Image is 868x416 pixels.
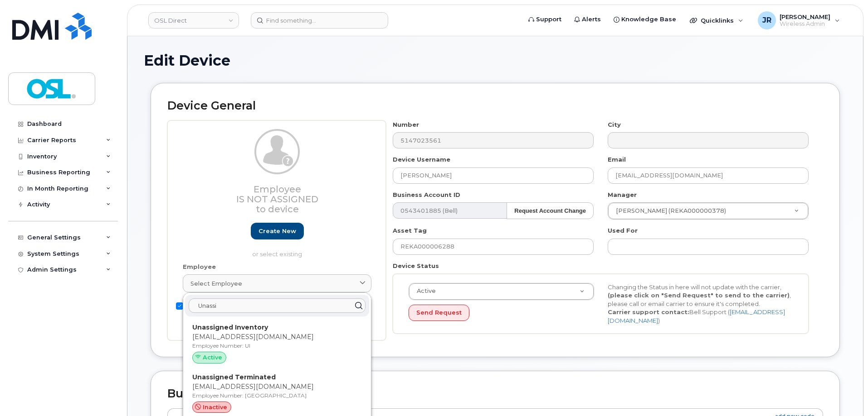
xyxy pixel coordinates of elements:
span: to device [256,204,299,215]
a: Create new [251,223,304,239]
p: [EMAIL_ADDRESS][DOMAIN_NAME] [192,382,362,392]
span: Active [411,287,436,295]
p: or select existing [183,250,371,258]
label: Manager [608,191,637,199]
label: Asset Tag [393,226,427,235]
strong: Unassigned Inventory [192,323,268,331]
input: Non-employee owned device [176,302,183,310]
span: [PERSON_NAME] (REKA000000378) [610,207,726,215]
a: Active [409,283,594,300]
label: Non-employee owned device [176,301,276,311]
label: Device Status [393,262,439,270]
h1: Edit Device [144,53,847,68]
button: Send Request [409,305,469,321]
label: Business Account ID [393,191,460,199]
strong: Request Account Change [514,207,586,214]
a: [EMAIL_ADDRESS][DOMAIN_NAME] [608,308,785,324]
p: Employee Number: UI [192,342,362,350]
span: Active [203,353,222,362]
input: Enter name, email, or employee number [189,298,366,313]
h3: Employee [183,184,371,214]
span: Is not assigned [236,194,318,205]
label: Employee [183,263,216,271]
strong: Carrier support contact: [608,308,689,316]
a: [PERSON_NAME] (REKA000000378) [608,203,808,219]
p: Employee Number: [GEOGRAPHIC_DATA] [192,392,362,400]
h2: Business Unit [167,387,823,400]
label: Used For [608,226,638,235]
div: Unassigned Inventory[EMAIL_ADDRESS][DOMAIN_NAME]Employee Number: UIActive [185,320,369,370]
h2: Device General [167,100,823,112]
a: Select employee [183,274,371,292]
label: Number [393,120,419,129]
p: [EMAIL_ADDRESS][DOMAIN_NAME] [192,332,362,342]
label: City [608,120,621,129]
label: Device Username [393,155,450,164]
strong: Unassigned Terminated [192,373,276,381]
label: Email [608,155,626,164]
span: inactive [203,403,227,411]
div: Changing the Status in here will not update with the carrier, , please call or email carrier to e... [601,283,800,325]
strong: (please click on "Send Request" to send to the carrier) [608,292,790,299]
span: Select employee [190,279,242,288]
button: Request Account Change [507,202,594,219]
